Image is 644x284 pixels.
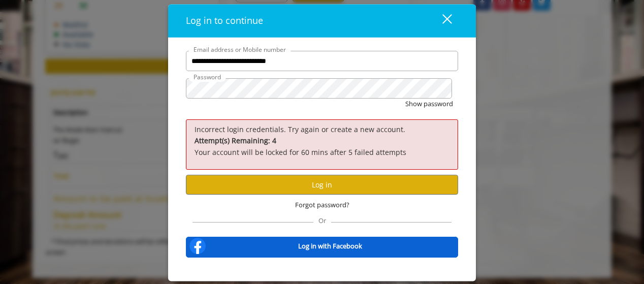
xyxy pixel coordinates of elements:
[195,136,276,146] b: Attempt(s) Remaining: 4
[186,79,452,99] input: Password
[295,200,349,211] span: Forgot password?
[431,13,451,28] div: close dialog
[405,99,453,110] button: Show password
[186,15,263,27] span: Log in to continue
[188,73,226,82] label: Password
[187,236,208,256] img: facebook-logo
[195,136,449,159] p: Your account will be locked for 60 mins after 5 failed attempts
[298,241,362,251] b: Log in with Facebook
[188,45,291,55] label: Email address or Mobile number
[186,51,458,72] input: Email address or Mobile number
[195,124,405,134] span: Incorrect login credentials. Try again or create a new account.
[424,10,458,31] button: close dialog
[313,216,331,225] span: Or
[186,175,458,195] button: Log in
